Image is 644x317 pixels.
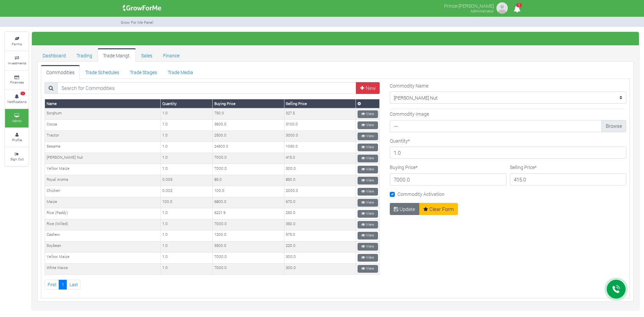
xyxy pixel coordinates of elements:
a: Finance [158,48,185,62]
small: Notifications [7,99,26,104]
small: Farms [12,42,22,46]
td: 1.0 [161,164,213,175]
td: 750.0 [213,108,284,119]
a: Sign Out [5,148,29,166]
label: Commodity Activation [397,191,444,198]
a: Trade Schedules [80,65,124,78]
td: 1.0 [161,120,213,131]
td: 1.0 [161,219,213,230]
input: Search for Commodities [57,82,357,94]
a: Dashboard [37,48,71,62]
small: Investments [8,61,26,65]
a: View [358,188,378,196]
td: 1200.0 [213,230,284,241]
td: 350.0 [284,219,356,230]
td: 85.0 [213,175,284,186]
label: Selling Price [510,164,537,171]
a: Trade Mangt. [98,48,136,62]
a: New [356,82,380,94]
td: [PERSON_NAME] Nut [45,153,161,164]
td: 300.0 [284,164,356,175]
td: 7000.0 [213,263,284,274]
td: Soybean [45,241,161,252]
a: View [358,133,378,140]
td: 1.0 [161,131,213,142]
td: 6221.9 [213,208,284,219]
label: Commodity Name [390,82,428,89]
th: Name [45,99,161,108]
td: 220.0 [284,241,356,252]
td: Tractor [45,131,161,142]
td: Yellow Maize [45,252,161,263]
a: View [358,155,378,162]
td: 24500.0 [213,142,284,153]
a: First [45,280,59,289]
a: 1 [59,280,67,289]
td: 5500.0 [213,241,284,252]
td: Sesame [45,142,161,153]
td: 1.0 [161,208,213,219]
td: Yellow Maize [45,164,161,175]
td: 1.0 [161,241,213,252]
a: Clear Form [419,203,458,215]
a: Commodities [41,65,80,78]
td: 6800.0 [213,197,284,208]
td: 100.0 [213,186,284,197]
a: 1 [511,6,524,13]
td: 327.5 [284,108,356,119]
td: 2500.0 [213,131,284,142]
td: 0.002 [161,186,213,197]
a: 1 Notifications [5,90,29,108]
td: 7000.0 [213,252,284,263]
td: 1.0 [161,252,213,263]
td: Rice (Milled) [45,219,161,230]
span: 1 [20,92,25,96]
th: Selling Price [284,99,356,108]
a: Sales [136,48,158,62]
a: View [358,254,378,262]
a: View [358,144,378,151]
small: Profile [12,138,22,142]
a: Admin [5,109,29,127]
td: White Maize [45,263,161,274]
i: Notifications [511,1,524,16]
td: 1050.0 [284,142,356,153]
td: Cashew [45,230,161,241]
a: Trading [71,48,98,62]
a: View [358,210,378,218]
label: Quantity [390,137,410,144]
td: 250.0 [284,208,356,219]
img: growforme image [495,1,509,15]
a: Farms [5,32,29,51]
td: 3600.0 [213,120,284,131]
td: 7000.0 [213,153,284,164]
td: 850.0 [284,175,356,186]
th: Buying Price [213,99,284,108]
td: Sorghum [45,108,161,119]
a: Trade Stages [124,65,162,78]
a: Profile [5,128,29,147]
a: View [358,199,378,207]
td: 1.0 [161,108,213,119]
a: View [358,265,378,273]
img: growforme image [120,1,164,15]
a: View [358,110,378,118]
td: Cocoa [45,120,161,131]
label: --- [390,120,626,132]
a: View [358,121,378,129]
td: 0.005 [161,175,213,186]
p: Prince-[PERSON_NAME] [444,1,494,9]
td: 1.0 [161,153,213,164]
small: Administrator [471,8,494,13]
td: Chicken [45,186,161,197]
button: Update [390,203,420,215]
td: 415.0 [284,153,356,164]
td: 1.0 [161,230,213,241]
td: 7000.0 [213,164,284,175]
a: View [358,177,378,184]
td: 2000.0 [284,186,356,197]
small: Grow For Me Panel [121,20,153,25]
label: Commodity Image [390,110,429,117]
th: Quantity [161,99,213,108]
nav: Page Navigation [45,280,380,289]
